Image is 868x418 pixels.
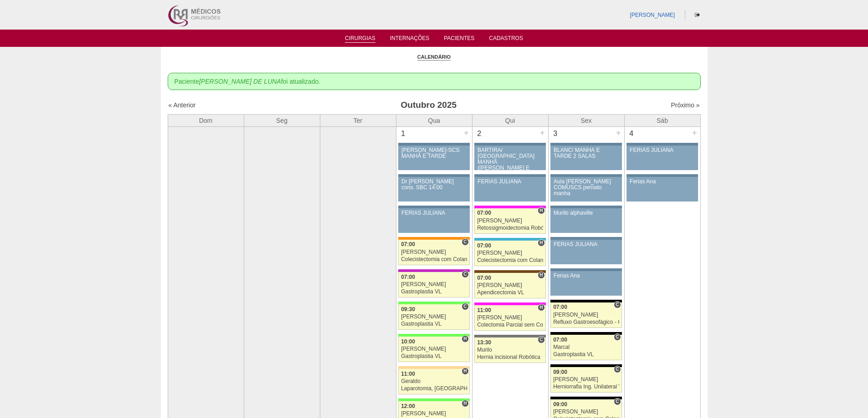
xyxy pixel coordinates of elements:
[550,143,621,146] div: Key: Aviso
[550,367,621,393] a: C 09:00 [PERSON_NAME] Herniorrafia Ing. Unilateral VL
[474,305,545,331] a: H 11:00 [PERSON_NAME] Colectomia Parcial sem Colostomia VL
[398,302,469,304] div: Key: Brasil
[462,303,468,310] span: Consultório
[398,366,469,369] div: Key: Bartira
[168,114,244,126] th: Dom
[550,174,621,177] div: Key: Aviso
[401,179,467,191] div: Dr [PERSON_NAME] cons. SBC 14:00
[550,332,621,335] div: Key: Blanc
[538,272,544,279] span: Hospital
[554,147,619,159] div: BLANC/ MANHÃ E TARDE 2 SALAS
[244,114,320,126] th: Seg
[553,312,619,318] div: [PERSON_NAME]
[474,302,545,305] div: Key: Pro Matre
[478,179,543,185] div: FERIAS JULIANA
[199,78,281,85] em: [PERSON_NAME] DE LUNA
[477,307,491,313] span: 11:00
[474,335,545,337] div: Key: Santa Catarina
[624,114,700,126] th: Sáb
[553,319,619,325] div: Refluxo Gastroesofágico - Cirurgia VL
[550,240,621,264] a: FERIAS JULIANA
[473,127,487,141] div: 2
[320,114,396,126] th: Ter
[553,352,619,358] div: Gastroplastia VL
[401,378,467,384] div: Geraldo
[444,35,474,44] a: Pacientes
[474,206,545,208] div: Key: Pro Matre
[627,177,698,201] a: Ferias Ana
[398,240,469,265] a: C 07:00 [PERSON_NAME] Colecistectomia com Colangiografia VL
[398,206,469,208] div: Key: Aviso
[548,114,624,126] th: Sex
[398,174,469,177] div: Key: Aviso
[401,289,467,295] div: Gastroplastia VL
[401,257,467,262] div: Colecistectomia com Colangiografia VL
[401,411,467,417] div: [PERSON_NAME]
[401,282,467,287] div: [PERSON_NAME]
[401,386,467,392] div: Laparotomia, [GEOGRAPHIC_DATA], Drenagem, Bridas VL
[401,306,415,312] span: 09:30
[550,237,621,240] div: Key: Aviso
[630,147,695,153] div: FERIAS JULIANA
[553,304,567,310] span: 07:00
[550,300,621,302] div: Key: Blanc
[477,282,543,288] div: [PERSON_NAME]
[553,384,619,390] div: Herniorrafia Ing. Unilateral VL
[474,143,545,146] div: Key: Aviso
[401,338,415,345] span: 10:00
[627,143,698,146] div: Key: Aviso
[474,146,545,170] a: BARTIRA/ [GEOGRAPHIC_DATA] MANHÃ ([PERSON_NAME] E ANA)/ SANTA JOANA -TARDE
[550,271,621,296] a: Ferias Ana
[550,268,621,271] div: Key: Aviso
[401,249,467,255] div: [PERSON_NAME]
[398,272,469,297] a: C 07:00 [PERSON_NAME] Gastroplastia VL
[549,127,563,141] div: 3
[477,225,543,231] div: Retossigmoidectomia Robótica
[477,257,543,263] div: Colecistectomia com Colangiografia VL
[538,304,544,311] span: Hospital
[462,127,470,139] div: +
[691,127,699,139] div: +
[553,344,619,350] div: Marcal
[538,207,544,214] span: Hospital
[671,101,699,109] a: Próximo »
[401,147,467,159] div: [PERSON_NAME]-SCS MANHÃ E TARDE
[398,398,469,401] div: Key: Brasil
[614,366,621,373] span: Consultório
[398,208,469,233] a: FERIAS JULIANA
[474,273,545,298] a: H 07:00 [PERSON_NAME] Apendicectomia VL
[553,377,619,383] div: [PERSON_NAME]
[398,237,469,240] div: Key: São Luiz - SCS
[614,301,621,308] span: Consultório
[417,54,451,60] a: Calendário
[474,337,545,363] a: C 13:30 Murilo Hernia incisional Robótica
[169,101,196,109] a: « Anterior
[550,335,621,360] a: C 07:00 Marcal Gastroplastia VL
[538,239,544,247] span: Hospital
[477,290,543,296] div: Apendicectomia VL
[401,371,415,377] span: 11:00
[477,315,543,321] div: [PERSON_NAME]
[477,354,543,360] div: Hernia incisional Robótica
[550,302,621,328] a: C 07:00 [PERSON_NAME] Refluxo Gastroesofágico - Cirurgia VL
[553,409,619,415] div: [PERSON_NAME]
[477,250,543,256] div: [PERSON_NAME]
[627,146,698,170] a: FERIAS JULIANA
[398,337,469,362] a: H 10:00 [PERSON_NAME] Gastroplastia VL
[474,238,545,241] div: Key: Neomater
[398,334,469,337] div: Key: Brasil
[553,369,567,375] span: 09:00
[477,347,543,353] div: Murilo
[396,127,411,141] div: 1
[474,177,545,201] a: FERIAS JULIANA
[401,274,415,280] span: 07:00
[614,333,621,341] span: Consultório
[398,177,469,201] a: Dr [PERSON_NAME] cons. SBC 14:00
[398,304,469,330] a: C 09:30 [PERSON_NAME] Gastroplastia VL
[554,210,619,216] div: Murilo alphaville
[550,206,621,208] div: Key: Aviso
[472,114,548,126] th: Qui
[462,271,468,278] span: Consultório
[474,270,545,273] div: Key: Santa Joana
[553,401,567,408] span: 09:00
